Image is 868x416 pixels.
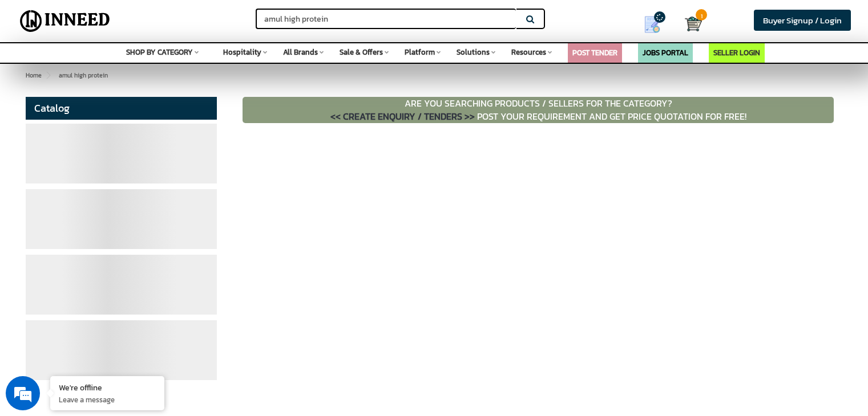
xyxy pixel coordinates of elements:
[46,71,49,80] span: >
[59,382,156,393] div: We're offline
[243,97,834,123] p: ARE YOU SEARCHING PRODUCTS / SELLERS FOR THE CATEGORY? POST YOUR REQUIREMENT AND GET PRICE QUOTAT...
[696,9,707,21] span: 1
[34,100,70,116] span: Catalog
[330,109,477,123] a: << CREATE ENQUIRY / TENDERS >>
[572,47,617,58] a: POST TENDER
[457,47,490,58] span: Solutions
[763,14,842,27] span: Buyer Signup / Login
[51,68,56,82] span: >
[405,47,435,58] span: Platform
[685,15,702,32] img: Cart
[51,71,108,80] span: amul high protein
[256,9,516,29] input: Search for Brands, Products, Sellers, Manufacturers...
[643,47,688,58] a: JOBS PORTAL
[713,47,760,58] a: SELLER LOGIN
[15,7,115,35] img: Inneed.Market
[628,11,685,38] a: my Quotes
[283,47,318,58] span: All Brands
[511,47,546,58] span: Resources
[23,68,44,82] a: Home
[330,109,475,123] span: << CREATE ENQUIRY / TENDERS >>
[126,47,193,58] span: SHOP BY CATEGORY
[644,16,661,33] img: Show My Quotes
[754,10,851,31] a: Buyer Signup / Login
[340,47,383,58] span: Sale & Offers
[685,11,693,36] a: Cart 1
[59,394,156,405] p: Leave a message
[223,47,261,58] span: Hospitality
